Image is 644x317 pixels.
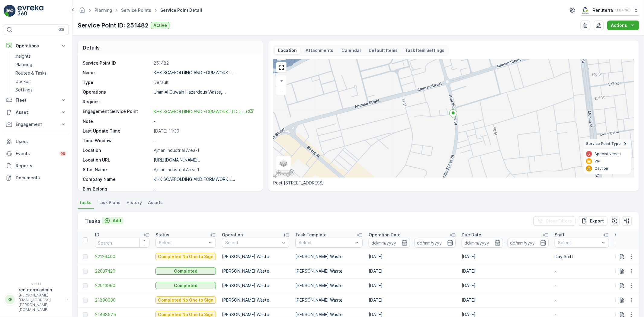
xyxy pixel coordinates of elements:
button: Engagement [4,118,69,130]
p: Operation Date [369,232,401,238]
a: Planning [13,60,69,69]
p: Actions [611,22,627,28]
p: Location URL [83,157,151,163]
span: 21890930 [95,297,149,303]
a: Layers [277,156,290,170]
p: - [555,283,609,289]
p: Active [153,22,167,28]
p: Location [83,147,151,153]
p: - [154,186,257,192]
img: logo [4,5,16,17]
p: Select [299,240,353,246]
button: Clear Filters [533,216,575,226]
p: Planning [15,62,32,68]
p: Cockpit [15,78,31,85]
p: - [154,138,257,144]
button: Completed [155,267,216,275]
p: ⌘B [59,27,65,32]
p: Service Point ID: 251482 [78,21,149,30]
p: Completed [174,283,197,289]
a: 22013960 [95,283,149,289]
p: Ajman Industrial Area-1 [154,147,257,153]
p: Time Window [83,138,151,144]
button: Asset [4,106,69,118]
button: Fleet [4,94,69,106]
a: Reports [4,160,69,172]
a: Zoom Out [277,85,286,94]
span: − [280,87,283,92]
p: Operations [16,43,57,49]
td: [DATE] [366,264,459,278]
a: View Fullscreen [277,63,286,72]
p: [DATE] 11:39 [154,128,257,134]
p: Select [225,240,280,246]
p: Select [558,240,600,246]
p: - [411,239,413,246]
p: Completed No One to Sign [158,254,213,260]
p: Events [16,151,56,157]
p: Type [83,79,151,85]
div: Toggle Row Selected [83,298,88,303]
a: Cockpit [13,77,69,86]
p: [PERSON_NAME] Waste [295,297,363,303]
a: Homepage [79,9,85,14]
a: Documents [4,172,69,184]
p: Special Needs [594,152,621,156]
p: - [555,268,609,274]
p: Location [277,47,298,53]
p: Renuterra [593,7,613,13]
p: Engagement Service Point [83,108,151,115]
button: Completed No One to Sign [155,253,216,260]
p: Task Item Settings [405,47,445,53]
a: Routes & Tasks [13,69,69,77]
td: [DATE] [366,293,459,307]
p: 251482 [154,60,257,66]
div: Toggle Row Selected [83,312,88,317]
p: [PERSON_NAME] Waste [295,254,363,260]
p: Shift [555,232,565,238]
p: VIP [594,159,600,164]
p: - [504,239,506,246]
p: - [154,118,257,124]
p: Completed No One to Sign [158,297,213,303]
p: Company Name [83,176,151,182]
a: 22037420 [95,268,149,274]
a: Insights [13,52,69,60]
button: Operations [4,40,69,52]
a: Events99 [4,148,69,160]
p: [PERSON_NAME] Waste [295,283,363,289]
td: [DATE] [366,278,459,293]
span: Service Point Type [586,141,621,146]
p: [PERSON_NAME] Waste [222,268,289,274]
p: [PERSON_NAME] Waste [222,254,289,260]
p: [PERSON_NAME] Waste [295,268,363,274]
button: Completed No One to Sign [155,296,216,304]
div: Toggle Row Selected [83,254,88,259]
button: Renuterra(+04:00) [581,5,639,16]
p: Umm Al Quwain Hazardous Waste,... [154,89,226,94]
p: Default [154,79,257,85]
input: dd/mm/yyyy [369,238,410,248]
img: Google [275,170,295,178]
a: KHK SCAFFOLDING AND FORMWORK LTD. L.L.C [154,108,257,115]
p: Clear Filters [546,218,572,224]
p: [PERSON_NAME] Waste [222,283,289,289]
p: Bins Belong [83,186,151,192]
button: RRrenuterra.admin[PERSON_NAME][EMAIL_ADDRESS][PERSON_NAME][DOMAIN_NAME] [4,287,69,312]
span: 22126400 [95,254,149,260]
p: [URL][DOMAIN_NAME].. [154,157,200,162]
p: [PERSON_NAME][EMAIL_ADDRESS][PERSON_NAME][DOMAIN_NAME] [19,293,64,312]
input: dd/mm/yyyy [508,238,549,248]
p: Insights [15,53,31,59]
p: ( +04:00 ) [615,8,631,13]
span: Tasks [79,200,91,206]
img: Screenshot_2024-07-26_at_13.33.01.png [581,7,590,14]
p: Last Update Time [83,128,151,134]
p: Users [16,139,66,145]
p: Select [159,240,207,246]
p: 99 [60,151,65,156]
p: [PERSON_NAME] Waste [222,297,289,303]
p: KHK SCAFFOLDING AND FORMWORK L... [154,177,235,182]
